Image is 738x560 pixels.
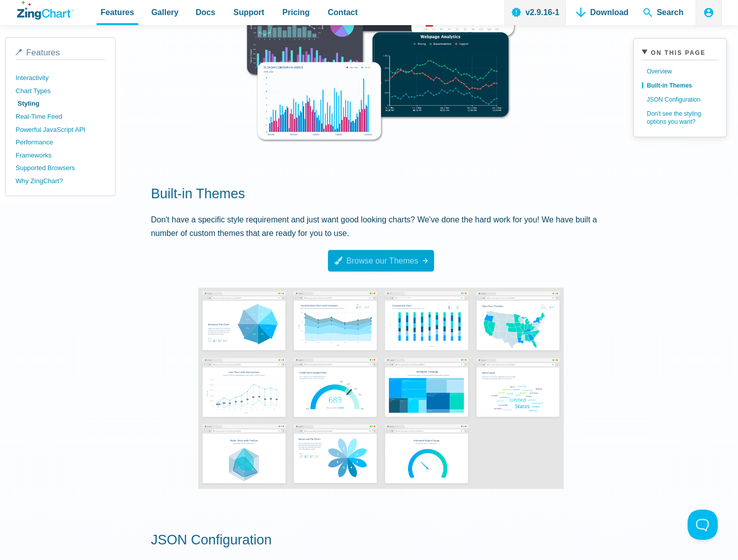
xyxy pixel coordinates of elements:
[16,110,105,123] a: Real-Time Feed
[16,149,105,162] a: Frameworks
[16,48,105,60] a: Features
[16,85,105,98] a: Chart Types
[151,186,245,201] a: Built-in Themes
[16,71,105,85] a: Interactivity
[151,6,179,19] span: Gallery
[328,6,358,19] span: Contact
[642,78,718,93] a: Built-in Themes
[151,532,272,547] a: JSON Configuration
[336,257,419,265] span: Browse our Themes
[17,1,74,20] a: ZingChart Logo. Click to return to the homepage
[196,6,215,19] span: Docs
[642,107,718,129] a: Don't see the styling options you want?
[151,213,611,240] p: Don't have a specific style requirement and just want good looking charts? We've done the hard wo...
[328,250,435,272] a: Browse our Themes
[198,288,564,489] img: themes.png
[16,162,105,175] a: Supported Browsers
[101,6,134,19] span: Features
[642,64,718,78] a: Overview
[16,136,105,149] a: Performance
[688,510,718,540] iframe: Toggle Customer Support
[233,6,264,19] span: Support
[642,93,718,107] a: JSON Configuration
[642,47,718,60] summary: On This Page
[26,48,60,57] span: Features
[16,97,105,110] a: Styling
[16,175,105,188] a: Why ZingChart?
[282,6,309,19] span: Pricing
[16,123,105,136] a: Powerful JavaScript API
